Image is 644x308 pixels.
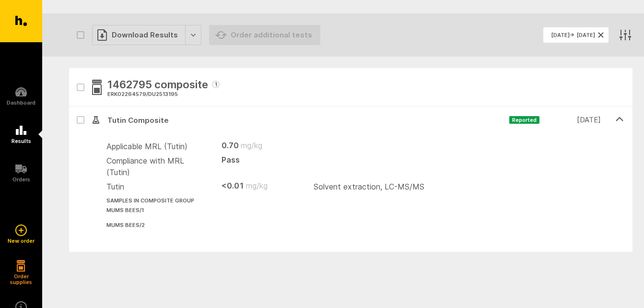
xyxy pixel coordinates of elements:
button: Select all [77,31,84,39]
td: Solvent extraction, LC-MS/MS [314,179,624,194]
td: <0.01 [210,179,314,194]
span: [DATE] → [DATE] [551,32,595,38]
span: Samples in composite group [106,197,194,204]
span: Tutin Composite [100,115,509,126]
h5: New order [8,238,35,244]
span: Applicable MRL (Tutin) [106,142,187,151]
span: Reported [509,116,539,124]
h5: Orders [12,177,30,182]
span: 1 [212,81,220,88]
li: mums bees / 2 [106,220,624,230]
li: mums bees / 1 [106,205,624,215]
span: 1462795 composite [107,77,208,94]
h5: Dashboard [7,100,35,106]
span: Compliance with MRL (Tutin) [106,156,184,177]
button: Download Results [92,25,201,45]
time: [DATE] [539,114,601,126]
h5: Results [12,138,31,144]
abbr: mg/kg [241,141,262,150]
abbr: mg/kg [246,181,268,190]
span: Tutin [106,182,124,191]
td: 0.70 [210,139,314,154]
h5: Order supplies [7,273,35,285]
td: Pass [210,154,314,179]
div: ERK02264579 / DU2513195 [107,90,220,99]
